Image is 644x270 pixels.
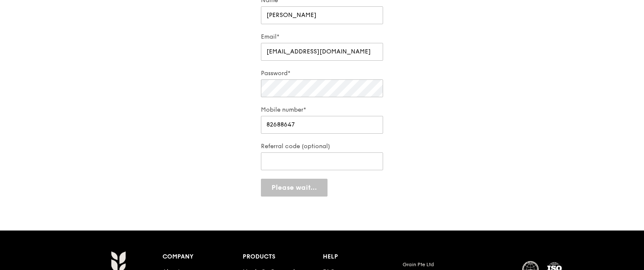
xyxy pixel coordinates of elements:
label: Mobile number* [261,106,383,114]
label: Email* [261,33,383,41]
label: Referral code (optional) [261,142,383,151]
div: Grain Pte Ltd [403,261,512,268]
div: Company [162,251,243,263]
div: Products [243,251,323,263]
div: Help [323,251,403,263]
label: Password* [261,69,383,78]
button: Please wait... [261,179,328,197]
